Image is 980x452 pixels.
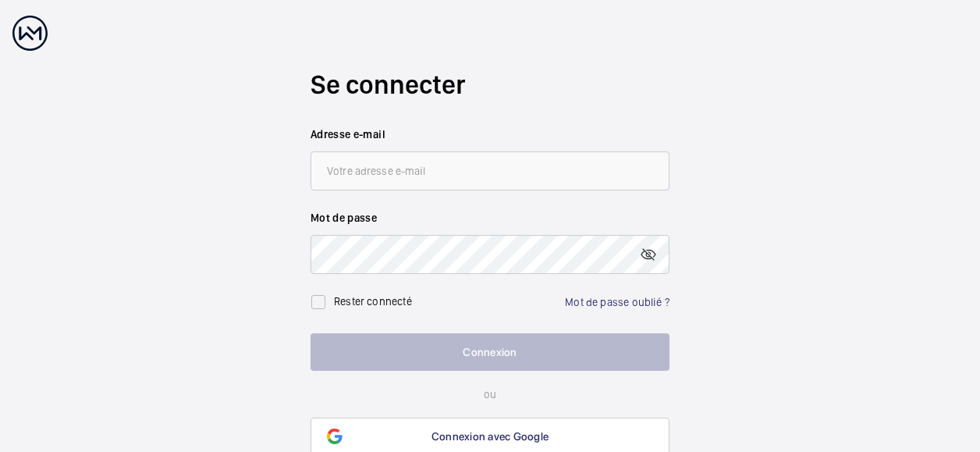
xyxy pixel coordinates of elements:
span: Connexion avec Google [431,430,549,443]
label: Rester connecté [334,295,412,308]
input: Votre adresse e-mail [311,151,669,190]
button: Connexion [311,333,669,371]
label: Mot de passe [311,210,669,226]
h2: Se connecter [311,66,669,103]
p: ou [311,386,669,402]
a: Mot de passe oublié ? [565,296,669,308]
label: Adresse e-mail [311,126,669,142]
